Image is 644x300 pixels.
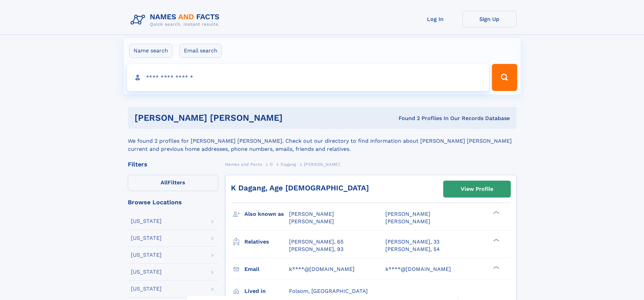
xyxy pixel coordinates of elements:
[131,269,162,275] div: [US_STATE]
[161,179,168,186] span: All
[281,162,296,167] span: Dagang
[385,211,430,217] span: [PERSON_NAME]
[408,11,462,27] a: Log In
[492,64,517,91] button: Search Button
[225,160,262,168] a: Names and Facts
[131,218,162,224] div: [US_STATE]
[244,236,289,248] h3: Relatives
[131,252,162,258] div: [US_STATE]
[128,199,218,205] div: Browse Locations
[135,114,341,122] h1: [PERSON_NAME] [PERSON_NAME]
[128,129,517,153] div: We found 2 profiles for [PERSON_NAME] [PERSON_NAME]. Check out our directory to find information ...
[131,286,162,292] div: [US_STATE]
[231,184,369,192] a: K Dagang, Age [DEMOGRAPHIC_DATA]
[289,288,368,294] span: Folsom, [GEOGRAPHIC_DATA]
[385,218,430,225] span: [PERSON_NAME]
[244,285,289,297] h3: Lived in
[444,181,510,197] a: View Profile
[385,238,439,246] a: [PERSON_NAME], 33
[127,64,489,91] input: search input
[492,265,500,270] div: ❯
[180,44,222,58] label: Email search
[281,160,296,168] a: Dagang
[462,11,517,27] a: Sign Up
[289,238,343,246] a: [PERSON_NAME], 65
[289,218,334,225] span: [PERSON_NAME]
[492,210,500,215] div: ❯
[270,160,273,168] a: D
[385,246,440,253] a: [PERSON_NAME], 54
[129,44,172,58] label: Name search
[128,175,218,191] label: Filters
[128,11,225,29] img: Logo Names and Facts
[492,238,500,242] div: ❯
[340,115,510,122] div: Found 2 Profiles In Our Records Database
[289,211,334,217] span: [PERSON_NAME]
[289,246,343,253] a: [PERSON_NAME], 93
[270,162,273,167] span: D
[304,162,340,167] span: [PERSON_NAME]
[131,235,162,241] div: [US_STATE]
[244,208,289,220] h3: Also known as
[244,263,289,275] h3: Email
[461,181,493,197] div: View Profile
[128,161,218,167] div: Filters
